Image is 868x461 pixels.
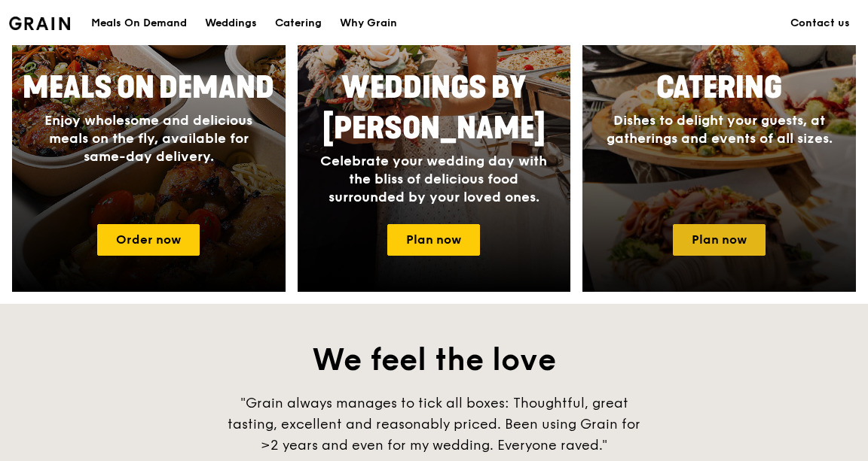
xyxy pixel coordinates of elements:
a: Plan now [673,224,766,256]
div: Meals On Demand [91,1,187,46]
div: Why Grain [340,1,397,46]
div: Weddings [205,1,257,46]
span: Enjoy wholesome and delicious meals on the fly, available for same-day delivery. [44,112,252,165]
a: Contact us [781,1,859,46]
span: Catering [656,70,782,106]
a: Weddings [196,1,266,46]
span: Weddings by [PERSON_NAME] [322,70,546,147]
img: Grain [9,17,70,30]
div: "Grain always manages to tick all boxes: Thoughtful, great tasting, excellent and reasonably pric... [208,393,660,456]
a: Catering [266,1,331,46]
a: Plan now [387,224,480,256]
span: Celebrate your wedding day with the bliss of delicious food surrounded by your loved ones. [320,153,547,205]
div: Catering [275,1,322,46]
a: Order now [97,224,200,256]
a: Why Grain [331,1,406,46]
span: Meals On Demand [23,70,274,106]
span: Dishes to delight your guests, at gatherings and events of all sizes. [607,112,833,147]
